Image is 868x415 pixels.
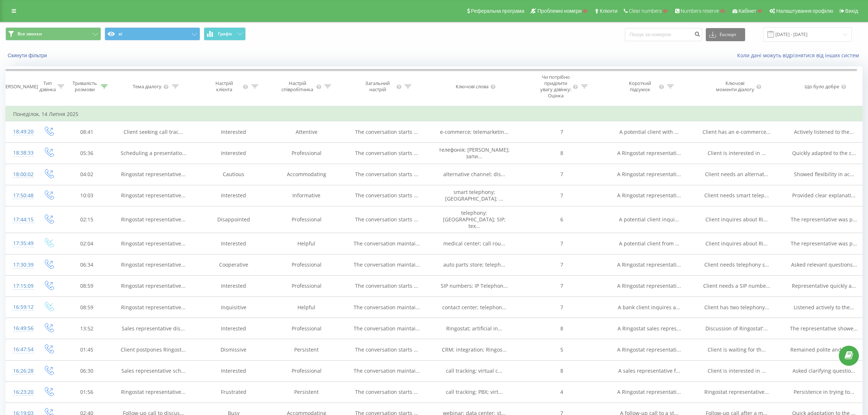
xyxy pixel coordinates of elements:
span: Ringostat representative... [121,216,186,223]
span: Client postpones Ringost... [121,346,186,353]
div: 16:47:54 [13,342,28,357]
span: The conversation maintai... [354,304,420,311]
span: Quickly adapted to the c... [792,150,856,156]
span: The conversation maintai... [354,240,420,247]
span: contact center; telephon... [442,304,506,311]
span: e-commerce; telemarketin... [440,128,509,135]
div: Тривалість розмови [70,80,99,93]
span: Sales representative sch... [121,367,186,374]
td: 7 [518,297,606,318]
td: Helpful [270,233,343,254]
span: A potential client from ... [619,240,680,247]
span: Client is waiting for th... [708,346,766,353]
div: Ключові слова [456,84,489,90]
span: A bank client inquires a... [618,304,680,311]
button: Все звонки [5,27,101,40]
span: A Ringostat representati... [617,261,681,268]
span: Client needs an alternat... [705,171,768,178]
span: auto parts store; teleph... [443,261,505,268]
td: 02:04 [64,233,110,254]
span: The conversation starts ... [355,282,418,289]
td: 5 [518,339,606,360]
td: 08:41 [64,121,110,143]
td: Понеділок, 14 Липня 2025 [6,107,868,121]
span: The conversation starts ... [355,346,418,353]
button: Графік [204,27,246,40]
td: Interested [197,185,270,206]
td: Interested [197,318,270,339]
span: Налаштування профілю [776,8,833,14]
span: A Ringostat sales repres... [618,325,681,332]
span: Ringostat representative... [121,388,186,395]
span: Asked relevant questions... [791,261,857,268]
span: Проблемні номери [537,8,581,14]
td: 04:02 [64,164,110,185]
span: Графік [218,31,232,36]
div: Тема діалогу [133,84,161,90]
span: The conversation maintai... [354,325,420,332]
td: 4 [518,381,606,403]
td: 06:30 [64,360,110,381]
span: SIP numbers; IP Telephon... [441,282,508,289]
td: Disappointed [197,206,270,233]
span: Client inquires about Ri... [705,216,768,223]
div: Ключові моменти діалогу [715,80,755,93]
td: 10:03 [64,185,110,206]
div: 17:50:48 [13,189,28,203]
span: Actively listened to the... [794,128,854,135]
td: 05:36 [64,143,110,164]
td: 02:15 [64,206,110,233]
div: 17:15:09 [13,279,28,293]
span: Ringostat representative... [121,192,186,199]
span: Реферальна програма [471,8,525,14]
span: Listened actively to the... [794,304,854,311]
span: call tracking; virtual c... [446,367,502,374]
div: Загальний настрій [360,80,395,93]
span: телефонія; [PERSON_NAME]; запи... [439,146,510,160]
td: Professional [270,360,343,381]
div: Короткий підсумок [623,80,658,93]
span: Ringostat; artificial in... [446,325,502,332]
span: Sales representative dis... [122,325,185,332]
div: Тип дзвінка [39,80,56,93]
span: The conversation starts ... [355,128,418,135]
span: Numbers reserve [681,8,719,14]
span: Asked clarifying questio... [793,367,855,374]
td: 8 [518,143,606,164]
td: 6 [518,206,606,233]
span: A Ringostat representati... [617,171,681,178]
span: CRM; integration; Ringos... [442,346,507,353]
span: The conversation starts ... [355,192,418,199]
span: Client needs telephony s... [704,261,769,268]
span: The representative showe... [790,325,858,332]
span: Client inquires about Ri... [705,240,768,247]
span: The representative was p... [791,216,857,223]
td: Persistent [270,339,343,360]
span: The conversation maintai... [354,367,420,374]
div: Чи потрібно приділити увагу дзвінку: Оцінка [540,74,572,99]
td: Accommodating [270,164,343,185]
span: Client has two telephony... [704,304,769,311]
span: call tracking; PBX; virt... [446,388,503,395]
td: Attentive [270,121,343,143]
span: A potential client inqui... [619,216,679,223]
span: alternative channel; dis... [443,171,505,178]
span: The conversation starts ... [355,150,418,156]
td: Professional [270,318,343,339]
div: 16:59:12 [13,300,28,314]
span: Ringostat representative... [121,261,186,268]
span: Scheduling a presentatio... [121,150,186,156]
span: The representative was p... [791,240,857,247]
td: 06:34 [64,254,110,275]
td: 01:45 [64,339,110,360]
span: Client is interested in ... [708,150,766,156]
span: The conversation starts ... [355,388,418,395]
span: Ringostat representative... [121,240,186,247]
td: Interested [197,360,270,381]
div: [PERSON_NAME] [1,84,38,90]
td: 8 [518,318,606,339]
div: 17:30:39 [13,258,28,272]
span: Ringostat representative... [704,388,769,395]
button: Експорт [706,28,745,41]
div: Що було добре [805,84,839,90]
